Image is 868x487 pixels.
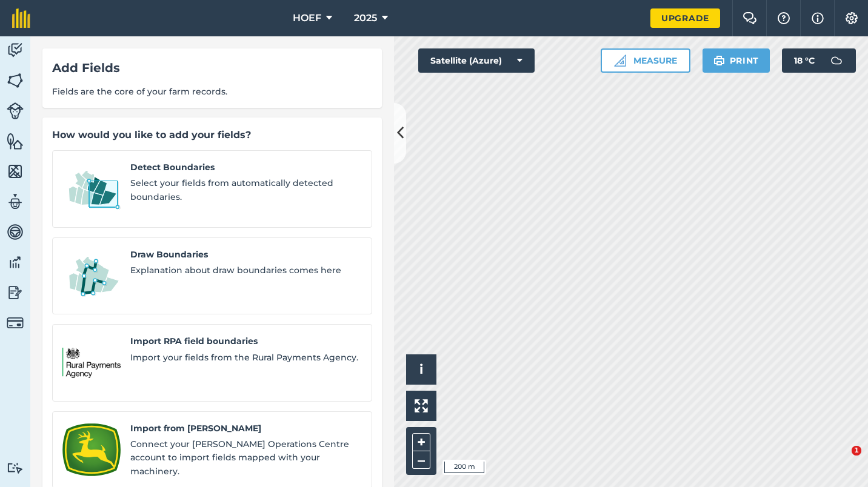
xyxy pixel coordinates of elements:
[713,53,725,68] img: svg+xml;base64,PHN2ZyB4bWxucz0iaHR0cDovL3d3dy53My5vcmcvMjAwMC9zdmciIHdpZHRoPSIxOSIgaGVpZ2h0PSIyNC...
[62,422,121,479] img: Import from John Deere
[7,132,24,150] img: svg+xml;base64,PHN2ZyB4bWxucz0iaHR0cDovL3d3dy53My5vcmcvMjAwMC9zdmciIHdpZHRoPSI1NiIgaGVpZ2h0PSI2MC...
[130,422,362,435] span: Import from [PERSON_NAME]
[794,48,815,73] span: 18 ° C
[52,58,372,78] div: Add Fields
[130,334,362,348] span: Import RPA field boundaries
[7,162,24,181] img: svg+xml;base64,PHN2ZyB4bWxucz0iaHR0cDovL3d3dy53My5vcmcvMjAwMC9zdmciIHdpZHRoPSI1NiIgaGVpZ2h0PSI2MC...
[130,176,362,204] span: Select your fields from automatically detected boundaries.
[7,41,24,59] img: svg+xml;base64,PD94bWwgdmVyc2lvbj0iMS4wIiBlbmNvZGluZz0idXRmLTgiPz4KPCEtLSBHZW5lcmF0b3I6IEFkb2JlIE...
[419,362,423,377] span: i
[852,446,861,456] span: 1
[776,12,791,24] img: A question mark icon
[824,48,849,73] img: svg+xml;base64,PD94bWwgdmVyc2lvbj0iMS4wIiBlbmNvZGluZz0idXRmLTgiPz4KPCEtLSBHZW5lcmF0b3I6IEFkb2JlIE...
[601,48,690,73] button: Measure
[415,399,428,412] img: Four arrows, one pointing top left, one top right, one bottom right and the last bottom left
[52,127,372,143] div: How would you like to add your fields?
[130,437,362,478] span: Connect your [PERSON_NAME] Operations Centre account to import fields mapped with your machinery.
[52,150,372,228] a: Detect BoundariesDetect BoundariesSelect your fields from automatically detected boundaries.
[7,102,24,119] img: svg+xml;base64,PD94bWwgdmVyc2lvbj0iMS4wIiBlbmNvZGluZz0idXRmLTgiPz4KPCEtLSBHZW5lcmF0b3I6IEFkb2JlIE...
[650,8,720,28] a: Upgrade
[293,11,321,25] span: HOEF
[62,161,121,217] img: Detect Boundaries
[12,8,30,28] img: fieldmargin Logo
[62,334,121,391] img: Import RPA field boundaries
[130,248,362,261] span: Draw Boundaries
[614,55,626,67] img: Ruler icon
[7,253,24,271] img: svg+xml;base64,PD94bWwgdmVyc2lvbj0iMS4wIiBlbmNvZGluZz0idXRmLTgiPz4KPCEtLSBHZW5lcmF0b3I6IEFkb2JlIE...
[52,85,372,98] span: Fields are the core of your farm records.
[130,351,362,364] span: Import your fields from the Rural Payments Agency.
[743,12,757,24] img: Two speech bubbles overlapping with the left bubble in the forefront
[7,462,24,474] img: svg+xml;base64,PD94bWwgdmVyc2lvbj0iMS4wIiBlbmNvZGluZz0idXRmLTgiPz4KPCEtLSBHZW5lcmF0b3I6IEFkb2JlIE...
[827,446,856,475] iframe: Intercom live chat
[7,283,24,302] img: svg+xml;base64,PD94bWwgdmVyc2lvbj0iMS4wIiBlbmNvZGluZz0idXRmLTgiPz4KPCEtLSBHZW5lcmF0b3I6IEFkb2JlIE...
[412,451,430,469] button: –
[130,263,362,277] span: Explanation about draw boundaries comes here
[52,237,372,315] a: Draw BoundariesDraw BoundariesExplanation about draw boundaries comes here
[7,71,24,90] img: svg+xml;base64,PHN2ZyB4bWxucz0iaHR0cDovL3d3dy53My5vcmcvMjAwMC9zdmciIHdpZHRoPSI1NiIgaGVpZ2h0PSI2MC...
[412,433,430,451] button: +
[52,324,372,402] a: Import RPA field boundariesImport RPA field boundariesImport your fields from the Rural Payments ...
[62,248,121,305] img: Draw Boundaries
[130,161,362,174] span: Detect Boundaries
[7,223,24,241] img: svg+xml;base64,PD94bWwgdmVyc2lvbj0iMS4wIiBlbmNvZGluZz0idXRmLTgiPz4KPCEtLSBHZW5lcmF0b3I6IEFkb2JlIE...
[354,11,377,25] span: 2025
[782,48,856,73] button: 18 °C
[7,314,24,331] img: svg+xml;base64,PD94bWwgdmVyc2lvbj0iMS4wIiBlbmNvZGluZz0idXRmLTgiPz4KPCEtLSBHZW5lcmF0b3I6IEFkb2JlIE...
[7,193,24,211] img: svg+xml;base64,PD94bWwgdmVyc2lvbj0iMS4wIiBlbmNvZGluZz0idXRmLTgiPz4KPCEtLSBHZW5lcmF0b3I6IEFkb2JlIE...
[812,11,824,25] img: svg+xml;base64,PHN2ZyB4bWxucz0iaHR0cDovL3d3dy53My5vcmcvMjAwMC9zdmciIHdpZHRoPSIxNyIgaGVpZ2h0PSIxNy...
[844,12,859,24] img: A cog icon
[406,354,436,385] button: i
[418,48,535,73] button: Satellite (Azure)
[703,48,770,73] button: Print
